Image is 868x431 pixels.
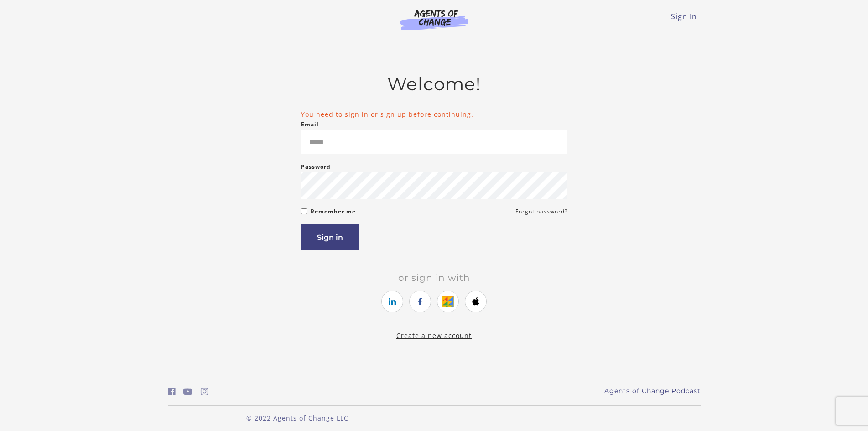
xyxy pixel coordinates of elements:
[311,206,356,217] label: Remember me
[390,9,478,30] img: Agents of Change Logo
[396,331,472,340] a: Create a new account
[201,385,208,398] a: https://www.instagram.com/agentsofchangeprep/ (Open in a new window)
[465,291,487,312] a: https://courses.thinkific.com/users/auth/apple?ss%5Breferral%5D=&ss%5Buser_return_to%5D=%2Fenroll...
[168,387,176,396] i: https://www.facebook.com/groups/aswbtestprep (Open in a new window)
[183,387,192,396] i: https://www.youtube.com/c/AgentsofChangeTestPrepbyMeaganMitchell (Open in a new window)
[301,73,567,95] h2: Welcome!
[168,385,176,398] a: https://www.facebook.com/groups/aswbtestprep (Open in a new window)
[301,109,567,119] li: You need to sign in or sign up before continuing.
[409,291,431,312] a: https://courses.thinkific.com/users/auth/facebook?ss%5Breferral%5D=&ss%5Buser_return_to%5D=%2Fenr...
[168,413,427,423] p: © 2022 Agents of Change LLC
[437,291,459,312] a: https://courses.thinkific.com/users/auth/google?ss%5Breferral%5D=&ss%5Buser_return_to%5D=%2Fenrol...
[515,206,567,217] a: Forgot password?
[391,272,478,283] span: Or sign in with
[301,224,359,250] button: Sign in
[183,385,192,398] a: https://www.youtube.com/c/AgentsofChangeTestPrepbyMeaganMitchell (Open in a new window)
[301,119,319,130] label: Email
[671,11,697,21] a: Sign In
[381,291,403,312] a: https://courses.thinkific.com/users/auth/linkedin?ss%5Breferral%5D=&ss%5Buser_return_to%5D=%2Fenr...
[301,161,331,172] label: Password
[604,386,701,396] a: Agents of Change Podcast
[201,387,208,396] i: https://www.instagram.com/agentsofchangeprep/ (Open in a new window)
